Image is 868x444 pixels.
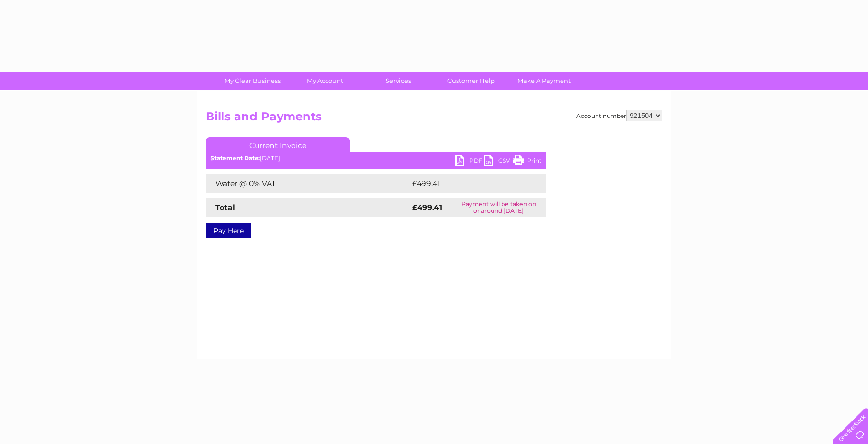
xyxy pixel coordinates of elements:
[359,72,438,90] a: Services
[206,155,546,162] div: [DATE]
[286,72,365,90] a: My Account
[504,72,584,90] a: Make A Payment
[576,110,662,121] div: Account number
[432,72,511,90] a: Customer Help
[455,155,484,169] a: PDF
[206,223,251,238] a: Pay Here
[513,155,541,169] a: Print
[206,137,350,152] a: Current Invoice
[412,203,442,212] strong: £499.41
[211,154,260,162] b: Statement Date:
[451,198,546,217] td: Payment will be taken on or around [DATE]
[213,72,292,90] a: My Clear Business
[206,174,410,193] td: Water @ 0% VAT
[484,155,513,169] a: CSV
[410,174,529,193] td: £499.41
[206,110,662,128] h2: Bills and Payments
[215,203,235,212] strong: Total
